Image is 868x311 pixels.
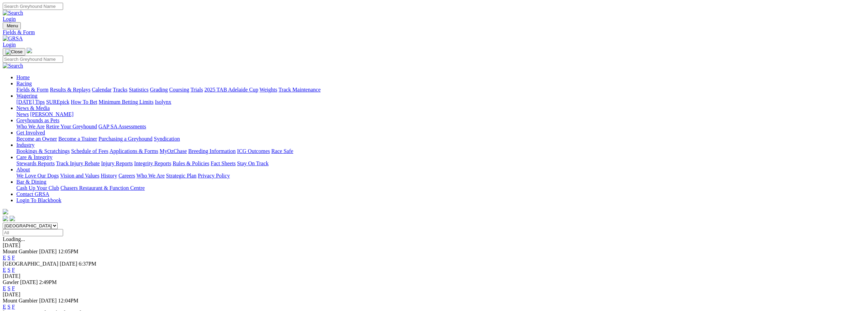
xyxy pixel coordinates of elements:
a: F [12,285,15,291]
a: Coursing [169,87,189,93]
a: Track Injury Rebate [56,160,100,166]
a: Purchasing a Greyhound [99,136,152,142]
a: [DATE] Tips [16,99,45,105]
div: Greyhounds as Pets [16,124,865,130]
a: Become an Owner [16,136,57,142]
div: [DATE] [3,292,865,298]
a: Home [16,74,30,80]
span: [DATE] [20,279,38,285]
div: Racing [16,87,865,93]
img: logo-grsa-white.png [27,48,32,53]
span: Gawler [3,279,19,285]
span: Menu [7,23,18,28]
img: Search [3,10,23,16]
a: Care & Integrity [16,154,53,160]
a: F [12,267,15,273]
a: History [101,173,117,179]
span: 2:49PM [39,279,57,285]
a: Wagering [16,93,38,99]
a: Vision and Values [60,173,99,179]
a: GAP SA Assessments [99,124,146,129]
a: Tracks [113,87,128,93]
div: [DATE] [3,273,865,279]
a: Syndication [154,136,180,142]
a: Login [3,42,16,47]
a: We Love Our Dogs [16,173,59,179]
span: [DATE] [39,298,57,303]
a: Minimum Betting Limits [99,99,153,105]
a: Fields & Form [16,87,48,93]
span: [DATE] [60,261,77,267]
a: News & Media [16,105,50,111]
a: [PERSON_NAME] [30,111,73,117]
a: Integrity Reports [134,160,171,166]
a: Chasers Restaurant & Function Centre [60,185,145,191]
a: E [3,285,6,291]
a: Login To Blackbook [16,197,61,203]
a: ICG Outcomes [237,148,270,154]
a: Privacy Policy [198,173,230,179]
span: 12:05PM [58,249,78,254]
a: How To Bet [71,99,98,105]
a: Industry [16,142,34,148]
div: Bar & Dining [16,185,865,191]
a: Breeding Information [188,148,236,154]
button: Toggle navigation [3,22,21,29]
a: E [3,267,6,273]
a: E [3,304,6,310]
a: 2025 TAB Adelaide Cup [204,87,258,93]
span: Mount Gambier [3,249,38,254]
a: E [3,255,6,260]
img: Search [3,63,23,69]
span: 12:04PM [58,298,78,303]
a: Trials [190,87,203,93]
a: S [8,255,11,260]
img: logo-grsa-white.png [3,209,8,214]
a: Bar & Dining [16,179,46,185]
div: Care & Integrity [16,160,865,167]
a: Who We Are [136,173,165,179]
span: [DATE] [39,249,57,254]
a: Stay On Track [237,160,268,166]
a: Bookings & Scratchings [16,148,70,154]
a: Login [3,16,16,22]
a: News [16,111,29,117]
input: Select date [3,229,63,236]
a: Isolynx [155,99,171,105]
a: Results & Replays [50,87,90,93]
a: SUREpick [46,99,69,105]
a: Strategic Plan [166,173,196,179]
a: Retire Your Greyhound [46,124,97,129]
a: Rules & Policies [173,160,209,166]
a: Careers [118,173,135,179]
img: GRSA [3,36,23,42]
a: Calendar [92,87,112,93]
a: Greyhounds as Pets [16,117,59,123]
div: [DATE] [3,242,865,249]
a: Stewards Reports [16,160,55,166]
a: Fields & Form [3,29,865,36]
a: Become a Trainer [58,136,97,142]
a: F [12,304,15,310]
div: Wagering [16,99,865,105]
a: Race Safe [271,148,293,154]
div: News & Media [16,111,865,117]
a: Weights [260,87,277,93]
a: Racing [16,81,32,86]
button: Toggle navigation [3,48,25,56]
div: About [16,173,865,179]
img: twitter.svg [10,216,15,221]
a: Fact Sheets [211,160,236,166]
span: Loading... [3,236,25,242]
a: Grading [150,87,168,93]
a: S [8,304,11,310]
a: Get Involved [16,130,45,136]
a: Schedule of Fees [71,148,108,154]
a: Track Maintenance [279,87,321,93]
a: Who We Are [16,124,45,129]
a: Statistics [129,87,149,93]
a: F [12,255,15,260]
span: [GEOGRAPHIC_DATA] [3,261,58,267]
div: Industry [16,148,865,154]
